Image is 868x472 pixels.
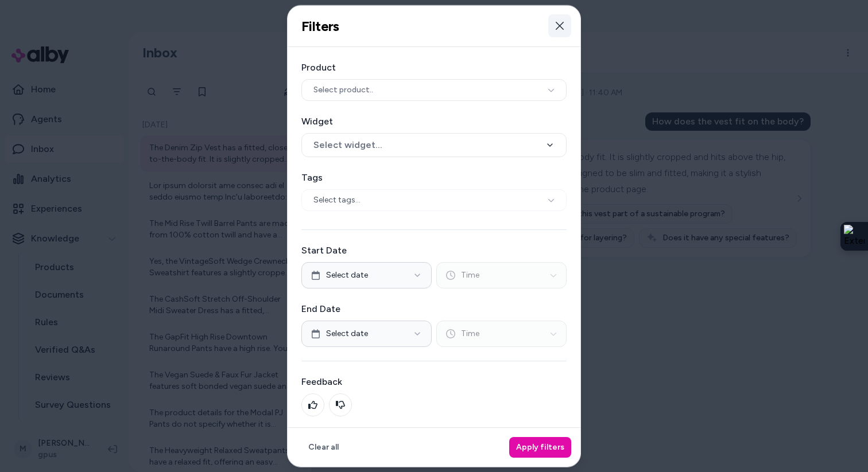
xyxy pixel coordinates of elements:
[301,243,567,257] label: Start Date
[301,17,339,34] h2: Filters
[326,269,368,280] span: Select date
[301,375,567,388] label: Feedback
[509,437,571,458] button: Apply filters
[301,132,567,157] button: Select widget...
[301,60,567,74] label: Product
[301,302,567,315] label: End Date
[326,327,368,339] span: Select date
[301,262,432,288] button: Select date
[301,320,432,346] button: Select date
[301,170,567,184] label: Tags
[301,437,346,458] button: Clear all
[313,84,373,95] span: Select product..
[301,189,567,210] div: Select tags...
[301,114,567,128] label: Widget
